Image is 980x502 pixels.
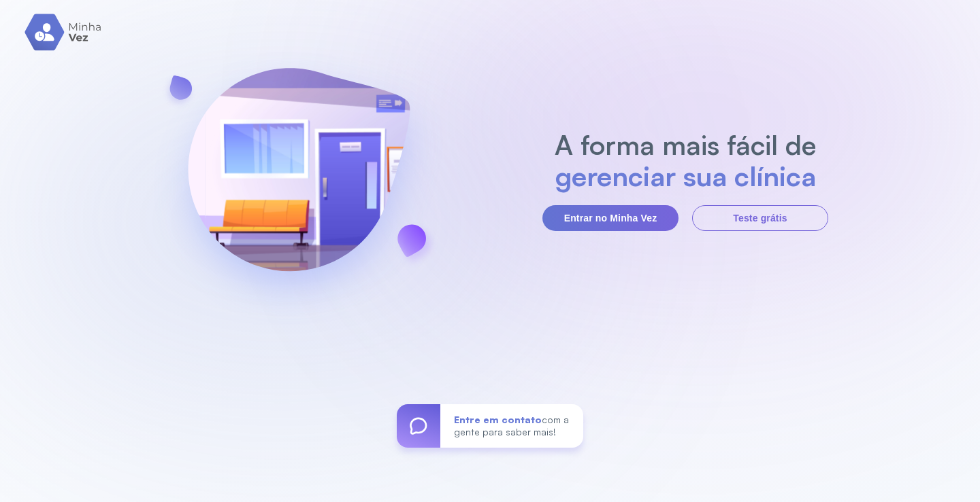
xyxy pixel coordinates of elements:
[542,205,679,231] button: Entrar no Minha Vez
[397,404,583,448] a: Entre em contatocom a gente para saber mais!
[152,32,446,327] img: banner-login.svg
[548,129,823,160] h2: A forma mais fácil de
[440,404,583,448] div: com a gente para saber mais!
[548,160,823,192] h2: gerenciar sua clínica
[692,205,828,231] button: Teste grátis
[24,14,103,51] img: logo.svg
[454,414,542,425] span: Entre em contato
